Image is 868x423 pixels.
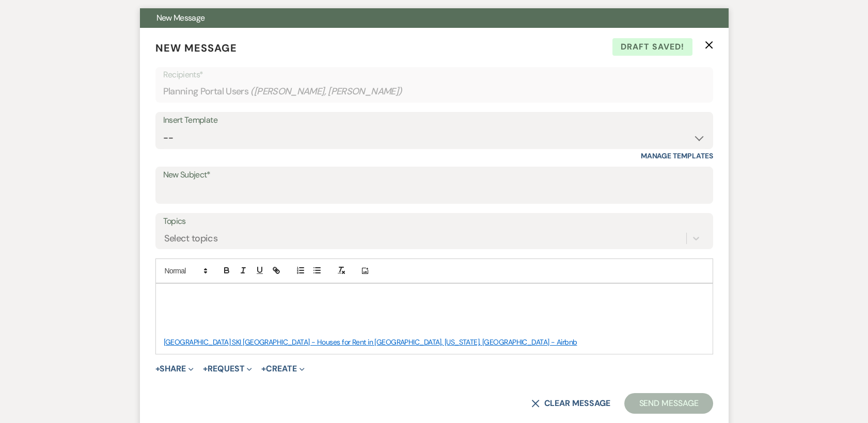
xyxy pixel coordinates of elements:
[164,232,218,246] div: Select topics
[163,68,705,82] p: Recipients*
[163,82,705,102] div: Planning Portal Users
[531,399,610,408] button: Clear message
[155,365,160,373] span: +
[612,38,692,56] span: Draft saved!
[624,393,713,414] button: Send Message
[155,365,194,373] button: Share
[261,365,304,373] button: Create
[261,365,266,373] span: +
[250,85,402,99] span: ( [PERSON_NAME], [PERSON_NAME] )
[203,365,252,373] button: Request
[203,365,208,373] span: +
[156,12,205,23] span: New Message
[164,337,577,347] a: [GEOGRAPHIC_DATA] SKI [GEOGRAPHIC_DATA] - Houses for Rent in [GEOGRAPHIC_DATA], [US_STATE], [GEOG...
[163,168,705,183] label: New Subject*
[163,214,705,229] label: Topics
[163,113,705,128] div: Insert Template
[641,151,713,160] a: Manage Templates
[155,41,237,55] span: New Message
